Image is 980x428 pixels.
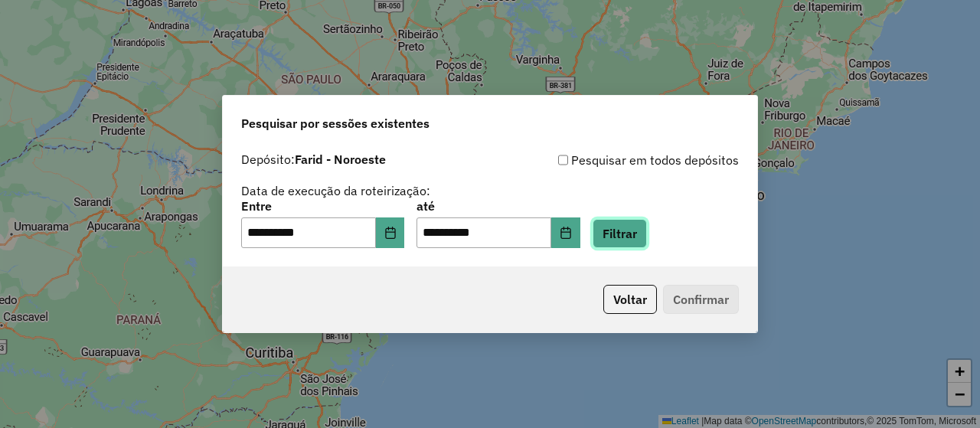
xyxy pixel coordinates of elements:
strong: Farid - Noroeste [295,152,386,167]
div: Pesquisar em todos depósitos [490,151,739,169]
button: Voltar [603,285,657,314]
button: Filtrar [593,219,647,248]
button: Choose Date [376,217,405,248]
label: Data de execução da roteirização: [241,181,430,200]
label: Depósito: [241,150,386,168]
button: Choose Date [551,217,580,248]
span: Pesquisar por sessões existentes [241,114,430,132]
label: até [416,197,580,215]
label: Entre [241,197,404,215]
